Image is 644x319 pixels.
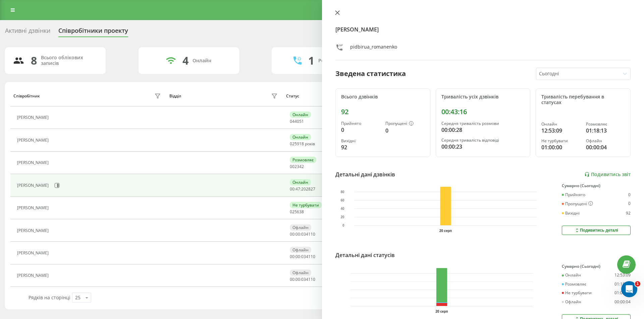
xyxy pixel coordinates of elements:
[292,225,309,230] font: Офлайн
[614,290,631,296] font: 01:00:00
[17,250,49,256] font: [PERSON_NAME]
[541,138,568,144] font: Не турбувати
[335,251,395,259] font: Детальні дані статусів
[565,201,587,207] font: Пропущені
[41,54,83,66] font: Всього облікових записів
[290,118,294,124] font: 04
[290,276,306,282] font: 00:00:03
[586,121,607,127] font: Розмовляє
[340,190,344,194] text: 80
[614,272,631,278] font: 12:53:09
[311,276,315,282] font: 10
[541,93,604,105] font: Тривалість перебування в статусах
[182,53,189,68] font: 4
[292,157,314,163] font: Розмовляє
[439,229,452,233] text: 20 серп
[441,126,462,134] font: 00:00:28
[335,171,395,178] font: Детальні дані дзвінків
[29,294,70,301] font: Рядків на сторінці
[290,186,306,192] font: 00:47:20
[290,254,306,259] font: 00:00:03
[340,198,344,202] text: 60
[628,192,631,197] font: 0
[341,126,344,134] font: 0
[169,93,181,99] font: Відділ
[385,127,388,134] font: 0
[586,127,607,134] font: 01:18:13
[286,93,299,99] font: Статус
[335,69,406,78] font: Зведена статистика
[441,107,467,116] font: 00:43:16
[441,121,499,126] font: Середня тривалість розмови
[17,160,49,165] font: [PERSON_NAME]
[565,192,585,197] font: Прийнято
[299,209,304,215] font: 38
[562,263,600,269] font: Сумарно (Сьогодні)
[294,141,299,147] font: 59
[311,186,315,192] font: 27
[299,118,304,124] font: 51
[636,282,639,286] font: 1
[441,93,498,100] font: Тривалість усіх дзвінків
[292,179,308,185] font: Онлайн
[311,231,315,237] font: 10
[17,228,49,233] font: [PERSON_NAME]
[565,272,581,278] font: Онлайн
[621,281,637,297] iframe: Живий чат у інтеркомі
[193,57,211,64] font: Онлайн
[586,144,607,151] font: 00:00:04
[292,134,308,140] font: Онлайн
[591,171,631,177] font: Подивитись звіт
[308,53,314,68] font: 1
[565,281,586,287] font: Розмовляє
[290,141,294,147] font: 02
[341,107,348,116] font: 92
[614,281,631,287] font: 01:18:13
[562,183,600,188] font: Сумарно (Сьогодні)
[342,224,344,227] text: 0
[341,144,347,151] font: 92
[17,272,49,278] font: [PERSON_NAME]
[306,231,311,237] font: 41
[306,276,311,282] font: 41
[565,299,581,305] font: Офлайн
[292,112,308,117] font: Онлайн
[75,294,80,301] font: 25
[341,121,361,126] font: Прийнято
[292,247,309,253] font: Офлайн
[586,138,602,144] font: Офлайн
[385,121,407,126] font: Пропущені
[292,202,319,208] font: Не турбувати
[306,254,311,259] font: 41
[441,143,462,150] font: 00:00:23
[292,270,309,275] font: Офлайн
[435,310,448,313] text: 20 серп
[628,201,631,206] font: 0
[626,210,631,216] font: 92
[17,137,49,143] font: [PERSON_NAME]
[541,121,557,127] font: Онлайн
[614,299,631,305] font: 00:00:04
[5,26,50,34] font: Активні дзвінки
[541,127,562,134] font: 12:53:09
[341,138,356,144] font: Вихідні
[340,207,344,211] text: 40
[13,93,40,99] font: Співробітник
[31,53,37,68] font: 8
[580,228,618,233] font: Подивитись деталі
[294,209,299,215] font: 56
[17,205,49,211] font: [PERSON_NAME]
[17,114,49,120] font: [PERSON_NAME]
[299,164,304,169] font: 42
[541,144,562,151] font: 01:00:00
[58,26,128,34] font: Співробітники проекту
[290,164,294,169] font: 00
[335,26,379,33] font: [PERSON_NAME]
[318,57,351,64] font: Розмовляють
[340,215,344,219] text: 20
[562,226,631,235] button: Подивитись деталі
[290,231,306,237] font: 00:00:03
[584,172,631,177] a: Подивитись звіт
[294,164,299,169] font: 23
[441,137,499,143] font: Середня тривалість відповіді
